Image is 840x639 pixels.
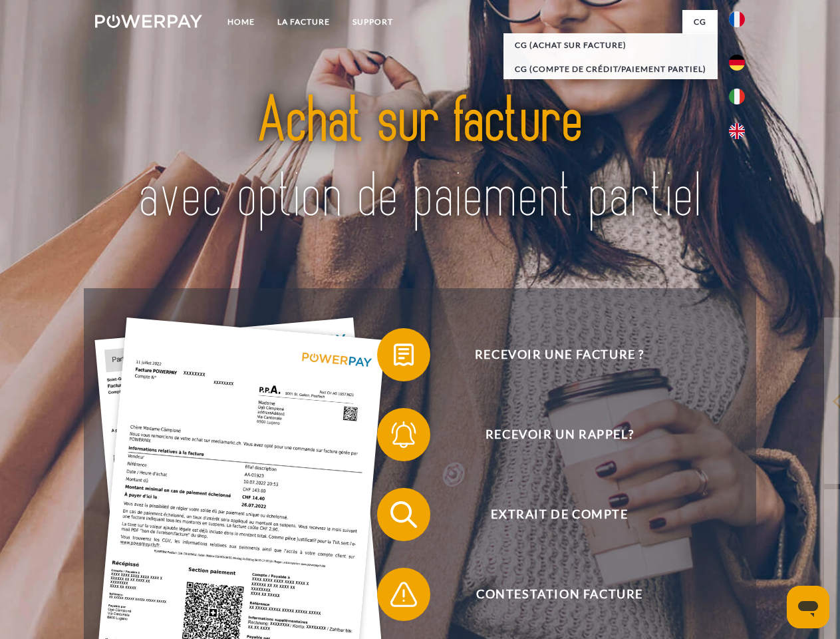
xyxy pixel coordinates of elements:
[266,10,341,34] a: LA FACTURE
[377,568,723,621] button: Contestation Facture
[216,10,266,34] a: Home
[729,55,745,71] img: de
[396,568,722,621] span: Contestation Facture
[729,89,745,105] img: it
[503,57,718,81] a: CG (Compte de crédit/paiement partiel)
[387,418,420,451] img: qb_bell.svg
[729,123,745,139] img: en
[377,488,723,541] button: Extrait de compte
[387,338,420,371] img: qb_bill.svg
[396,328,722,381] span: Recevoir une facture ?
[396,488,722,541] span: Extrait de compte
[396,408,722,461] span: Recevoir un rappel?
[341,10,404,34] a: Support
[682,10,718,34] a: CG
[127,64,713,255] img: title-powerpay_fr.svg
[787,586,829,628] iframe: Bouton de lancement de la fenêtre de messagerie
[377,408,723,461] button: Recevoir un rappel?
[377,328,723,381] button: Recevoir une facture ?
[387,498,420,531] img: qb_search.svg
[729,11,745,27] img: fr
[387,578,420,611] img: qb_warning.svg
[95,15,202,28] img: logo-powerpay-white.svg
[503,33,718,57] a: CG (achat sur facture)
